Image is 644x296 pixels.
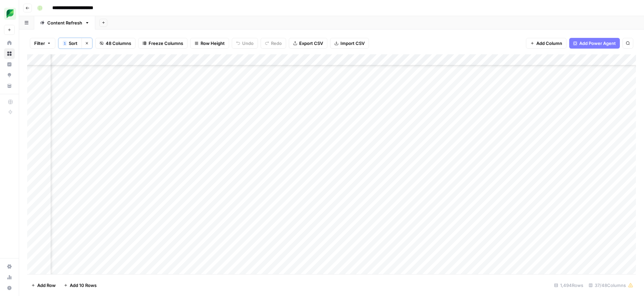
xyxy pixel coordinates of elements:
[4,38,15,48] a: Home
[4,70,15,80] a: Opportunities
[69,40,77,47] span: Sort
[95,38,136,49] button: 48 Columns
[299,40,323,47] span: Export CSV
[64,41,66,46] span: 1
[330,38,369,49] button: Import CSV
[4,59,15,70] a: Insights
[60,280,101,291] button: Add 10 Rows
[47,19,82,26] div: Content Refresh
[149,40,183,47] span: Freeze Columns
[63,41,67,46] div: 1
[27,280,60,291] button: Add Row
[551,280,586,291] div: 1,494 Rows
[289,38,327,49] button: Export CSV
[232,38,258,49] button: Undo
[58,38,82,49] button: 1Sort
[4,261,15,272] a: Settings
[4,80,15,91] a: Your Data
[70,282,97,289] span: Add 10 Rows
[4,272,15,283] a: Usage
[34,16,95,29] a: Content Refresh
[261,38,286,49] button: Redo
[526,38,567,49] button: Add Column
[34,40,45,47] span: Filter
[536,40,562,47] span: Add Column
[586,280,636,291] div: 37/48 Columns
[190,38,229,49] button: Row Height
[579,40,616,47] span: Add Power Agent
[37,282,56,289] span: Add Row
[106,40,131,47] span: 48 Columns
[271,40,282,47] span: Redo
[4,8,16,20] img: SproutSocial Logo
[138,38,187,49] button: Freeze Columns
[4,5,15,22] button: Workspace: SproutSocial
[242,40,254,47] span: Undo
[4,283,15,293] button: Help + Support
[4,48,15,59] a: Browse
[340,40,365,47] span: Import CSV
[30,38,55,49] button: Filter
[569,38,620,49] button: Add Power Agent
[201,40,225,47] span: Row Height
